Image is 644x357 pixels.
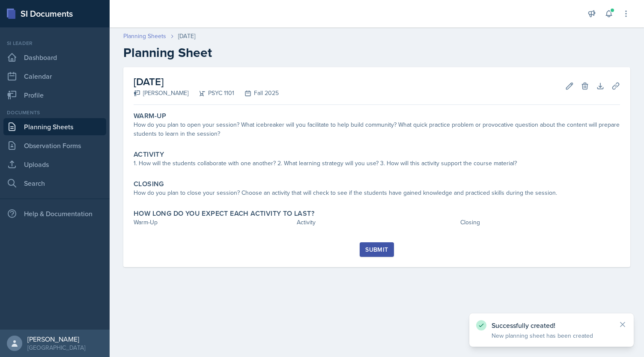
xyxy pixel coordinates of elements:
[3,118,106,135] a: Planning Sheets
[3,86,106,104] a: Profile
[123,32,166,41] a: Planning Sheets
[3,49,106,66] a: Dashboard
[3,137,106,154] a: Observation Forms
[134,159,620,168] div: 1. How will the students collaborate with one another? 2. What learning strategy will you use? 3....
[134,218,293,227] div: Warm-Up
[134,112,167,120] label: Warm-Up
[3,175,106,192] a: Search
[234,89,279,98] div: Fall 2025
[134,209,314,218] label: How long do you expect each activity to last?
[3,68,106,85] a: Calendar
[3,156,106,173] a: Uploads
[297,218,456,227] div: Activity
[3,205,106,222] div: Help & Documentation
[3,39,106,47] div: Si leader
[27,335,85,343] div: [PERSON_NAME]
[134,188,620,197] div: How do you plan to close your session? Choose an activity that will check to see if the students ...
[134,180,164,188] label: Closing
[134,89,188,98] div: [PERSON_NAME]
[27,343,85,352] div: [GEOGRAPHIC_DATA]
[178,32,195,41] div: [DATE]
[460,218,620,227] div: Closing
[134,74,279,89] h2: [DATE]
[365,246,388,253] div: Submit
[3,109,106,116] div: Documents
[360,242,394,257] button: Submit
[123,45,630,60] h2: Planning Sheet
[492,321,611,330] p: Successfully created!
[188,89,234,98] div: PSYC 1101
[492,331,611,340] p: New planning sheet has been created
[134,120,620,138] div: How do you plan to open your session? What icebreaker will you facilitate to help build community...
[134,150,164,159] label: Activity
